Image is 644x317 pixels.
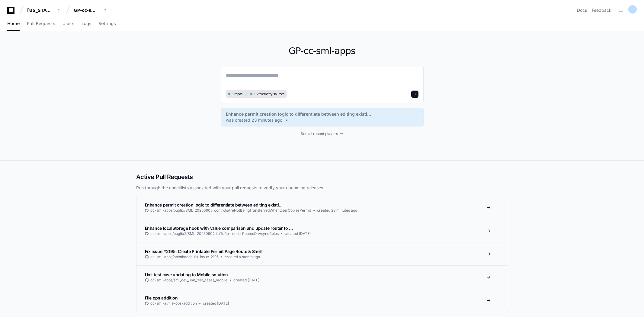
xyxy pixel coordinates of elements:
[150,278,227,283] span: cc-sml-apps/sml_dev_unit_test_cases_mobile
[145,295,178,300] span: File ops addition
[62,22,74,25] span: Users
[27,7,53,13] div: [US_STATE] Pacific
[232,92,243,96] span: 3 repos
[221,46,424,56] h1: GP-cc-sml-apps
[226,111,371,117] span: Enhance permit creation logic to differentiate between editing existi…
[145,249,262,254] span: Fix issue #2195: Create Printable Permit Page Route & Shell
[136,219,508,242] a: Enhance localStorage hook with value comparison and update router to …cc-sml-apps/bugfix2/SML_202...
[592,7,611,13] button: Feedback
[98,22,116,25] span: Settings
[25,5,63,16] button: [US_STATE] Pacific
[221,131,424,136] a: See all recent players
[301,131,338,136] span: See all recent players
[136,185,508,191] p: Run through the checklists associated with your pull requests to verify your upcoming releases.
[226,111,418,123] a: Enhance permit creation logic to differentiate between editing existi…was created 23 minutes ago
[27,22,55,25] span: Pull Requests
[317,208,357,213] span: created 23 minutes ago
[136,242,508,265] a: Fix issue #2195: Create Printable Permit Page Route & Shellcc-sml-apps/openhands-fix-issue-2195cr...
[74,7,100,13] div: GP-cc-sml-apps
[145,202,283,207] span: Enhance permit creation logic to differentiate between editing existi…
[136,173,508,181] h2: Active Pull Requests
[136,289,508,312] a: File ops additioncc-sml-ai/file-ops-additioncreated [DATE]
[577,7,587,13] a: Docs
[150,231,279,236] span: cc-sml-apps/bugfix2/SML_20250902_fixToRe-renderRoutesOnAsyncRoles
[285,231,311,236] span: created [DATE]
[203,301,229,306] span: created [DATE]
[145,272,228,277] span: Unit test case updating to Mobile solution
[145,226,293,231] span: Enhance localStorage hook with value comparison and update router to …
[27,17,55,31] a: Pull Requests
[62,17,74,31] a: Users
[136,196,508,219] a: Enhance permit creation logic to differentiate between editing existi…cc-sml-apps/bugfix/SML_2025...
[98,17,116,31] a: Settings
[82,22,91,25] span: Logs
[150,255,219,259] span: cc-sml-apps/openhands-fix-issue-2195
[7,22,20,25] span: Home
[226,117,282,123] span: was created 23 minutes ago
[233,278,259,283] span: created [DATE]
[150,208,311,213] span: cc-sml-apps/bugfix/SML_20250905_controlsAreNotBeingTransferredWhenUserCopiesPermit
[150,301,197,306] span: cc-sml-ai/file-ops-addition
[225,255,260,259] span: created a month ago
[136,265,508,289] a: Unit test case updating to Mobile solutioncc-sml-apps/sml_dev_unit_test_cases_mobilecreated [DATE]
[71,5,110,16] button: GP-cc-sml-apps
[82,17,91,31] a: Logs
[7,17,20,31] a: Home
[254,92,284,96] span: 16 telemetry sources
